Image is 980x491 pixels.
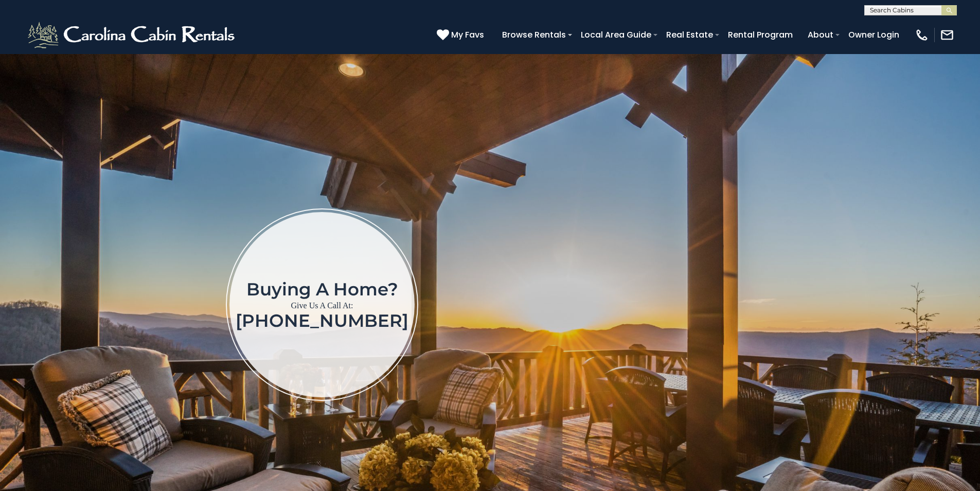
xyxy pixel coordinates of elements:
h1: Buying a home? [236,280,408,299]
a: Local Area Guide [576,26,656,44]
a: Owner Login [843,26,904,44]
a: My Favs [437,28,487,42]
span: My Favs [451,28,484,41]
a: [PHONE_NUMBER] [236,310,408,331]
a: Browse Rentals [497,26,571,44]
a: Rental Program [723,26,798,44]
img: mail-regular-white.png [940,28,954,42]
p: Give Us A Call At: [236,299,408,313]
img: phone-regular-white.png [915,28,929,42]
a: Real Estate [661,26,718,44]
a: About [803,26,839,44]
img: White-1-2.png [26,20,239,50]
